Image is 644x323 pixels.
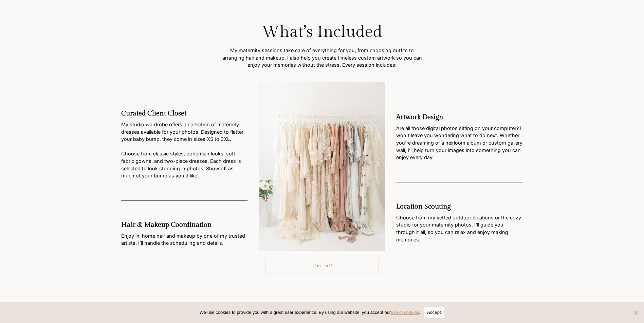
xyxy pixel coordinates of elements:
h2: What’s Included [220,23,424,41]
span: We use cookies to provide you with a great user experience. By using our website, you accept our . [200,309,420,316]
img: Pastel dresses hanging on a clothing rack. [259,82,385,251]
h3: Location Scouting [396,202,523,211]
span: “I’m in!” [310,262,334,269]
a: “I’m in!” [265,258,379,274]
p: My studio wardrobe offers a collection of maternity dresses available for your photos. Designed t... [121,121,248,179]
p: My maternity sessions take care of everything for you, from choosing outfits to arranging hair an... [220,47,424,69]
h3: Artwork Design [396,113,523,121]
span: No [632,309,639,316]
h3: Hair & Makeup Coordination [121,221,248,229]
button: Accept [424,307,444,318]
p: Choose from my vetted outdoor locations or the cozy studio for your maternity photos. I’ll guide ... [396,214,523,243]
p: Enjoy in-home hair and makeup by one of my trusted artists. I’ll handle the scheduling and details. [121,232,248,247]
h3: Curated Client Closet [121,109,248,117]
p: Are all those digital photos sitting on your computer? I won’t leave you wondering what to do nex... [396,125,523,161]
a: use of cookies [391,310,419,315]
